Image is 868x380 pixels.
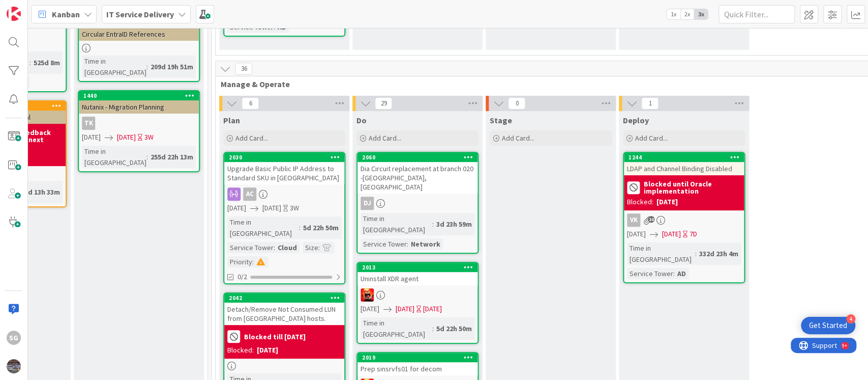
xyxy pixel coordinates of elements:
[52,8,80,20] span: Kanban
[235,63,252,75] span: 36
[432,219,434,230] span: :
[224,293,344,325] div: 2042Detach/Remove Not Consumed LUN from [GEOGRAPHIC_DATA] hosts.
[79,18,199,41] div: Circular EntraID References
[357,197,477,210] div: DJ
[303,242,318,253] div: Size
[15,186,63,198] div: 795d 13h 33m
[223,115,240,125] span: Plan
[243,187,256,201] div: AC
[362,354,477,361] div: 2019
[144,132,154,143] div: 3W
[357,263,477,285] div: 2013Uninstall XDR agent
[318,242,320,253] span: :
[690,229,697,239] div: 7D
[274,242,275,253] span: :
[624,162,744,175] div: LDAP and Channel Binding Disabled
[680,9,694,19] span: 2x
[635,133,668,143] span: Add Card...
[224,162,344,184] div: Upgrade Basic Public IP Address to Standard SKU in [GEOGRAPHIC_DATA]
[623,152,745,283] a: 1244LDAP and Channel Binding DisabledBlocked until Oracle implementationBlocked:[DATE]VK[DATE][DA...
[641,97,659,110] span: 1
[508,97,525,110] span: 0
[21,2,46,14] span: Support
[361,304,379,314] span: [DATE]
[624,153,744,162] div: 1244
[361,213,432,235] div: Time in [GEOGRAPHIC_DATA]
[627,242,695,265] div: Time in [GEOGRAPHIC_DATA]
[356,115,367,125] span: Do
[82,56,146,78] div: Time in [GEOGRAPHIC_DATA]
[78,17,200,82] a: Circular EntraID ReferencesTime in [GEOGRAPHIC_DATA]:209d 19h 51m
[31,57,63,68] div: 525d 8m
[361,317,432,340] div: Time in [GEOGRAPHIC_DATA]
[357,272,477,285] div: Uninstall XDR agent
[290,203,299,213] div: 3W
[846,314,855,323] div: 4
[82,117,95,130] div: TK
[675,268,689,279] div: AD
[697,248,741,259] div: 332d 23h 4m
[423,304,442,314] div: [DATE]
[7,7,21,21] img: Visit kanbanzone.com
[148,151,196,162] div: 255d 22h 13m
[229,294,344,302] div: 2042
[357,288,477,302] div: VN
[627,268,673,279] div: Service Tower
[627,197,653,207] div: Blocked:
[357,362,477,375] div: Prep sinsrvfs01 for decom
[357,263,477,272] div: 2013
[719,5,795,23] input: Quick Filter...
[257,345,278,356] div: [DATE]
[502,133,534,143] span: Add Card...
[362,154,477,161] div: 2060
[224,187,344,201] div: AC
[227,203,246,213] span: [DATE]
[235,133,268,143] span: Add Card...
[361,197,374,210] div: DJ
[262,203,281,213] span: [DATE]
[801,317,855,334] div: Open Get Started checklist, remaining modules: 4
[434,219,474,230] div: 3d 23h 59m
[82,132,101,143] span: [DATE]
[356,262,478,344] a: 2013Uninstall XDR agentVN[DATE][DATE][DATE]Time in [GEOGRAPHIC_DATA]:5d 22h 50m
[117,132,136,143] span: [DATE]
[361,238,407,250] div: Service Tower
[7,331,21,345] div: sg
[356,152,478,254] a: 2060Dia Circuit replacement at branch 020 -[GEOGRAPHIC_DATA], [GEOGRAPHIC_DATA]DJTime in [GEOGRAP...
[79,91,199,114] div: 1440Nutanix - Migration Planning
[79,28,199,41] div: Circular EntraID References
[252,256,254,267] span: :
[148,61,196,72] div: 209d 19h 51m
[227,256,252,267] div: Priority
[361,288,374,302] img: VN
[146,151,148,162] span: :
[229,154,344,161] div: 2030
[628,154,744,161] div: 1244
[357,153,477,162] div: 2060
[408,238,443,250] div: Network
[623,115,649,125] span: Deploy
[146,61,148,72] span: :
[627,229,646,239] span: [DATE]
[434,323,474,334] div: 5d 22h 50m
[224,153,344,162] div: 2030
[78,90,200,172] a: 1440Nutanix - Migration PlanningTK[DATE][DATE]3WTime in [GEOGRAPHIC_DATA]:255d 22h 13m
[695,248,697,259] span: :
[656,197,678,207] div: [DATE]
[227,345,254,356] div: Blocked:
[357,353,477,362] div: 2019
[275,242,300,253] div: Cloud
[662,229,681,239] span: [DATE]
[624,213,744,227] div: VK
[809,320,847,331] div: Get Started
[224,153,344,184] div: 2030Upgrade Basic Public IP Address to Standard SKU in [GEOGRAPHIC_DATA]
[79,100,199,114] div: Nutanix - Migration Planning
[301,222,341,233] div: 5d 22h 50m
[106,9,174,19] b: IT Service Delivery
[29,57,31,68] span: :
[396,304,414,314] span: [DATE]
[667,9,680,19] span: 1x
[242,97,259,110] span: 6
[369,133,401,143] span: Add Card...
[227,242,274,253] div: Service Tower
